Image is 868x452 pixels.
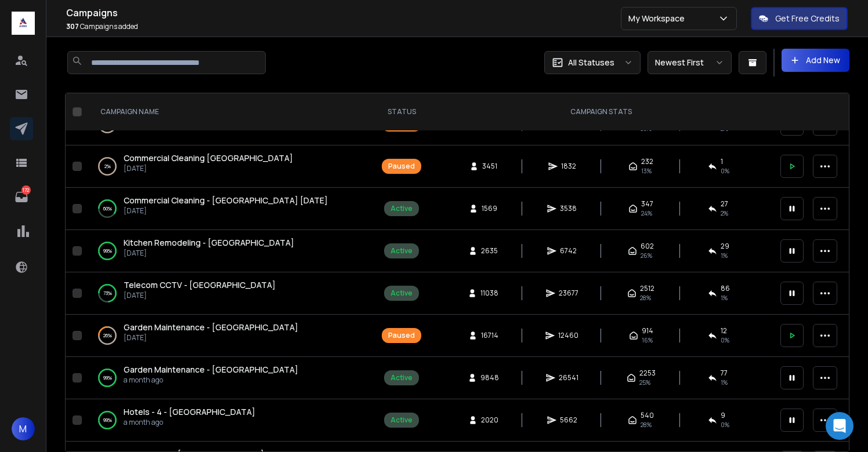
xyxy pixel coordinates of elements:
[86,272,375,315] td: 73%Telecom CCTV - [GEOGRAPHIC_DATA][DATE]
[86,357,375,399] td: 99%Garden Maintenance - [GEOGRAPHIC_DATA]a month ago
[103,287,112,299] p: 73 %
[124,364,298,375] span: Garden Maintenance - [GEOGRAPHIC_DATA]
[124,164,293,173] p: [DATE]
[721,420,729,429] span: 0 %
[641,166,652,176] span: 13 %
[103,414,112,426] p: 99 %
[86,399,375,442] td: 99%Hotels - 4 - [GEOGRAPHIC_DATA]a month ago
[86,93,375,131] th: CAMPAIGN NAME
[124,418,255,427] p: a month ago
[375,93,428,131] th: STATUS
[559,373,578,382] span: 26541
[482,204,497,213] span: 1569
[641,242,654,251] span: 602
[66,22,621,31] p: Campaigns added
[640,284,654,293] span: 2512
[641,251,652,260] span: 26 %
[103,372,112,384] p: 99 %
[721,251,728,260] span: 1 %
[86,188,375,230] td: 60%Commercial Cleaning - [GEOGRAPHIC_DATA] [DATE][DATE]
[641,199,653,209] span: 347
[482,162,497,171] span: 3451
[721,411,725,420] span: 9
[560,415,577,425] span: 5662
[561,162,576,171] span: 1832
[124,249,294,258] p: [DATE]
[124,322,298,333] a: Garden Maintenance - [GEOGRAPHIC_DATA]
[124,322,298,333] span: Garden Maintenance - [GEOGRAPHIC_DATA]
[124,237,294,249] a: Kitchen Remodeling - [GEOGRAPHIC_DATA]
[124,376,298,385] p: a month ago
[721,378,728,387] span: 1 %
[124,279,276,291] a: Telecom CCTV - [GEOGRAPHIC_DATA]
[721,326,727,336] span: 12
[480,289,498,298] span: 11038
[639,378,650,387] span: 25 %
[390,204,413,213] div: Active
[641,209,652,218] span: 24 %
[390,415,413,425] div: Active
[641,411,654,420] span: 540
[560,246,577,256] span: 6742
[124,364,298,376] a: Garden Maintenance - [GEOGRAPHIC_DATA]
[648,51,732,74] button: Newest First
[124,279,276,290] span: Telecom CCTV - [GEOGRAPHIC_DATA]
[124,152,293,164] a: Commercial Cleaning [GEOGRAPHIC_DATA]
[390,246,413,256] div: Active
[642,326,653,336] span: 914
[721,157,723,166] span: 1
[388,162,415,171] div: Paused
[390,289,413,298] div: Active
[66,6,621,20] h1: Campaigns
[775,13,840,24] p: Get Free Credits
[10,185,33,209] a: 172
[480,373,499,382] span: 9848
[721,293,728,302] span: 1 %
[103,330,112,341] p: 26 %
[428,93,773,131] th: CAMPAIGN STATS
[390,373,413,382] div: Active
[21,185,31,195] p: 172
[721,209,728,218] span: 2 %
[124,333,298,342] p: [DATE]
[721,336,729,345] span: 0 %
[481,415,498,425] span: 2020
[86,145,375,188] td: 2%Commercial Cleaning [GEOGRAPHIC_DATA][DATE]
[721,369,728,378] span: 77
[559,289,578,298] span: 23677
[103,203,112,214] p: 60 %
[568,57,614,68] p: All Statuses
[124,195,328,206] a: Commercial Cleaning - [GEOGRAPHIC_DATA] [DATE]
[124,152,293,163] span: Commercial Cleaning [GEOGRAPHIC_DATA]
[751,7,848,30] button: Get Free Credits
[124,195,328,206] span: Commercial Cleaning - [GEOGRAPHIC_DATA] [DATE]
[641,420,652,429] span: 28 %
[560,204,577,213] span: 3538
[124,206,328,216] p: [DATE]
[124,406,255,418] a: Hotels - 4 - [GEOGRAPHIC_DATA]
[481,331,498,340] span: 16714
[86,315,375,357] td: 26%Garden Maintenance - [GEOGRAPHIC_DATA][DATE]
[782,49,849,72] button: Add New
[721,166,729,176] span: 0 %
[12,417,35,440] button: M
[639,369,656,378] span: 2253
[641,157,653,166] span: 232
[124,291,276,300] p: [DATE]
[86,230,375,272] td: 99%Kitchen Remodeling - [GEOGRAPHIC_DATA][DATE]
[481,246,498,256] span: 2635
[558,331,578,340] span: 12460
[103,245,112,257] p: 99 %
[721,284,730,293] span: 86
[640,293,651,302] span: 28 %
[628,13,689,24] p: My Workspace
[124,406,255,417] span: Hotels - 4 - [GEOGRAPHIC_DATA]
[388,331,415,340] div: Paused
[66,21,79,31] span: 307
[721,199,728,209] span: 27
[12,12,35,35] img: logo
[124,237,294,248] span: Kitchen Remodeling - [GEOGRAPHIC_DATA]
[104,161,111,172] p: 2 %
